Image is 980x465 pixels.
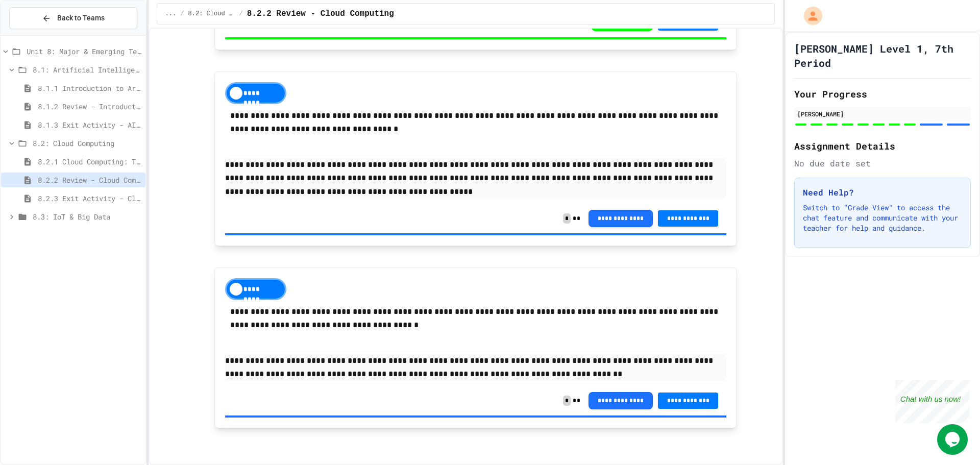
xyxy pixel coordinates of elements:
[33,211,141,222] span: 8.3: IoT & Big Data
[794,139,971,153] h2: Assignment Details
[794,41,971,70] h1: [PERSON_NAME] Level 1, 7th Period
[239,10,243,18] span: /
[38,175,141,185] span: 8.2.2 Review - Cloud Computing
[793,4,825,28] div: My Account
[33,64,141,75] span: 8.1: Artificial Intelligence Basics
[803,203,962,233] p: Switch to "Grade View" to access the chat feature and communicate with your teacher for help and ...
[57,13,105,23] span: Back to Teams
[33,138,141,149] span: 8.2: Cloud Computing
[38,193,141,204] span: 8.2.3 Exit Activity - Cloud Service Detective
[38,156,141,167] span: 8.2.1 Cloud Computing: Transforming the Digital World
[9,7,137,29] button: Back to Teams
[38,119,141,130] span: 8.1.3 Exit Activity - AI Detective
[794,157,971,169] div: No due date set
[27,46,141,57] span: Unit 8: Major & Emerging Technologies
[38,83,141,93] span: 8.1.1 Introduction to Artificial Intelligence
[165,10,177,18] span: ...
[803,186,962,199] h3: Need Help?
[180,10,184,18] span: /
[188,10,235,18] span: 8.2: Cloud Computing
[797,109,968,118] div: [PERSON_NAME]
[794,87,971,101] h2: Your Progress
[895,380,970,423] iframe: chat widget
[937,424,970,455] iframe: chat widget
[38,101,141,112] span: 8.1.2 Review - Introduction to Artificial Intelligence
[247,8,394,20] span: 8.2.2 Review - Cloud Computing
